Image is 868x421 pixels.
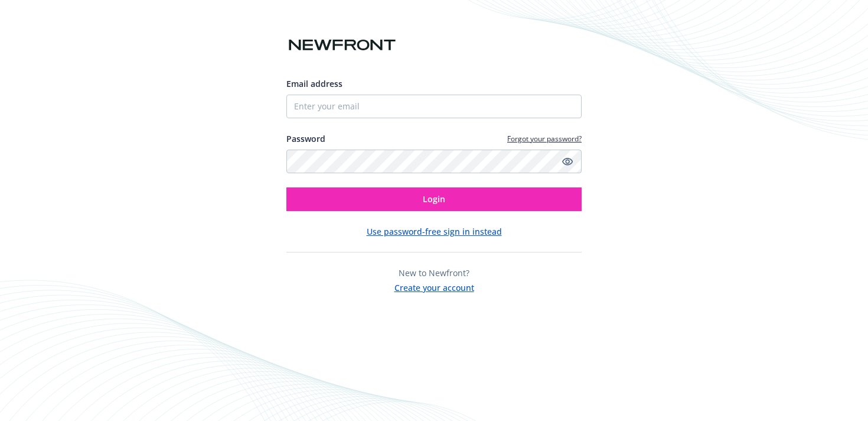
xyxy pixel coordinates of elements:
button: Login [286,187,582,211]
input: Enter your email [286,95,582,118]
span: Email address [286,78,342,89]
span: Login [423,193,445,205]
img: Newfront logo [286,35,398,56]
label: Password [286,132,325,145]
a: Forgot your password? [507,134,582,144]
a: Show password [560,154,575,169]
input: Enter your password [286,150,582,173]
button: Create your account [394,279,474,294]
button: Use password-free sign in instead [367,225,502,238]
span: New to Newfront? [399,267,469,278]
